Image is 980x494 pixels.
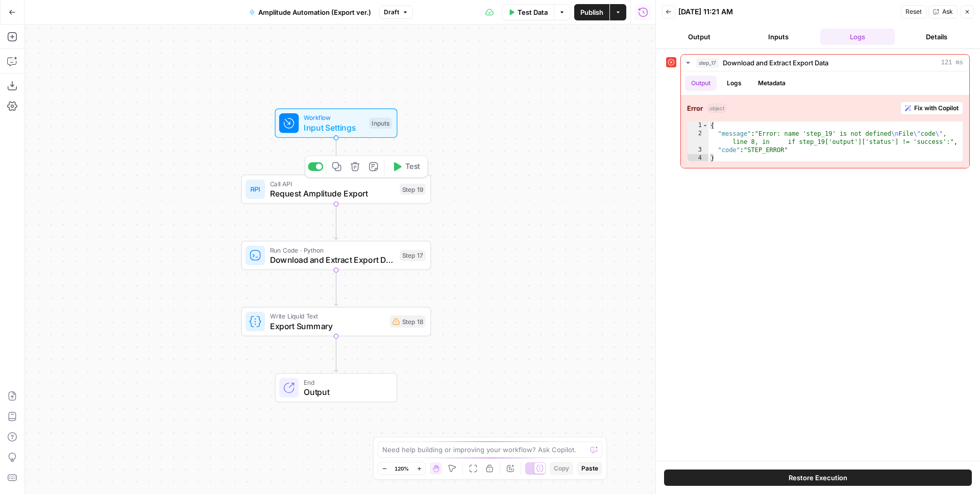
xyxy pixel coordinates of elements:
[304,386,387,398] span: Output
[518,7,548,17] span: Test Data
[688,130,708,146] div: 2
[581,464,598,473] span: Paste
[387,159,425,175] button: Test
[789,473,847,483] span: Restore Execution
[942,7,953,16] span: Ask
[554,464,569,473] span: Copy
[334,336,338,372] g: Edge from step_18 to end
[702,121,708,130] span: Toggle code folding, rows 1 through 4
[502,4,554,20] button: Test Data
[707,104,727,113] span: object
[270,254,395,266] span: Download and Extract Export Data
[574,4,609,20] button: Publish
[243,4,377,20] button: Amplitude Automation (Export ver.)
[688,121,708,130] div: 1
[270,245,395,255] span: Run Code · Python
[241,109,431,138] div: WorkflowInput SettingsInputs
[688,146,708,154] div: 3
[941,58,963,67] span: 121 ms
[721,76,748,91] button: Logs
[405,161,420,172] span: Test
[696,58,719,68] span: step_17
[928,5,958,18] button: Ask
[681,55,969,71] button: 121 ms
[550,462,573,475] button: Copy
[270,311,385,321] span: Write Liquid Text
[270,187,395,200] span: Request Amplitude Export
[270,320,385,332] span: Export Summary
[664,470,972,486] button: Restore Execution
[369,118,391,129] div: Inputs
[241,175,431,204] div: Call APIRequest Amplitude ExportStep 19Test
[304,121,364,134] span: Input Settings
[580,7,603,17] span: Publish
[741,29,816,45] button: Inputs
[270,179,395,189] span: Call API
[687,103,703,113] strong: Error
[334,204,338,240] g: Edge from step_19 to step_17
[723,58,828,68] span: Download and Extract Export Data
[901,5,926,18] button: Reset
[400,250,425,261] div: Step 17
[241,373,431,403] div: EndOutput
[905,7,922,16] span: Reset
[241,307,431,336] div: Write Liquid TextExport SummaryStep 18
[400,184,425,195] div: Step 19
[304,113,364,122] span: Workflow
[752,76,792,91] button: Metadata
[685,76,717,91] button: Output
[900,102,963,115] button: Fix with Copilot
[384,8,399,17] span: Draft
[577,462,602,475] button: Paste
[681,71,969,168] div: 121 ms
[304,377,387,387] span: End
[379,6,413,19] button: Draft
[395,464,409,473] span: 120%
[662,29,737,45] button: Output
[334,270,338,306] g: Edge from step_17 to step_18
[688,154,708,162] div: 4
[241,241,431,270] div: Run Code · PythonDownload and Extract Export DataStep 17
[390,315,426,328] div: Step 18
[820,29,895,45] button: Logs
[914,104,959,113] span: Fix with Copilot
[899,29,974,45] button: Details
[258,7,371,17] span: Amplitude Automation (Export ver.)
